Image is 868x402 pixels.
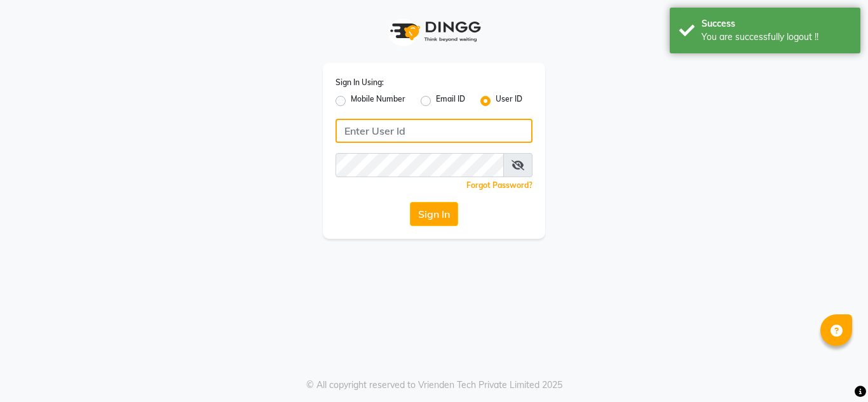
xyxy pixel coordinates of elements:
label: Email ID [436,93,465,109]
input: Username [336,153,504,177]
input: Username [336,119,532,143]
button: Sign In [410,202,458,226]
img: logo1.svg [383,13,485,50]
div: You are successfully logout !! [702,30,851,44]
a: Forgot Password? [466,180,532,190]
label: User ID [496,93,522,109]
div: Success [702,17,851,30]
label: Mobile Number [351,93,405,109]
label: Sign In Using: [336,77,384,88]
